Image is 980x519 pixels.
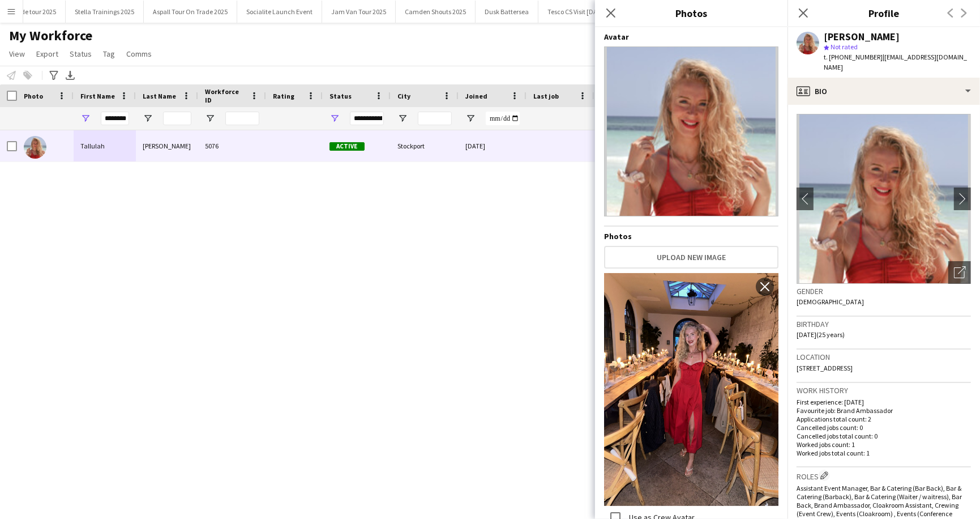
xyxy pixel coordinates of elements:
input: City Filter Input [418,112,452,125]
div: 5076 [198,130,266,161]
p: Worked jobs total count: 1 [797,449,971,457]
div: [DATE] [459,130,527,161]
span: [DEMOGRAPHIC_DATA] [797,297,864,306]
p: Favourite job: Brand Ambassador [797,406,971,415]
div: Bio [788,78,980,105]
span: [DATE] (25 years) [797,330,845,339]
h3: Location [797,352,971,362]
a: Export [32,46,63,61]
h4: Photos [604,231,778,241]
button: Open Filter Menu [205,113,215,124]
button: Socialite Launch Event [237,1,322,23]
img: Tallulah Kerrigan [24,136,46,159]
input: Joined Filter Input [486,112,520,125]
app-action-btn: Advanced filters [47,69,61,82]
span: Active [329,142,365,151]
img: Crew avatar [604,46,778,216]
span: Workforce ID [205,87,246,104]
span: Status [70,49,92,59]
img: Crew avatar or photo [797,114,971,284]
h4: Avatar [604,32,778,42]
p: Worked jobs count: 1 [797,440,971,449]
span: Photo [24,92,43,100]
span: Last job [533,92,559,100]
span: t. [PHONE_NUMBER] [824,53,883,61]
button: Open Filter Menu [465,113,476,124]
button: Aspall Tour On Trade 2025 [144,1,237,23]
button: Open Filter Menu [80,113,91,124]
span: Export [36,49,58,59]
button: Stella Trainings 2025 [66,1,144,23]
p: Cancelled jobs total count: 0 [797,432,971,440]
span: Joined [465,92,487,100]
button: Jam Van Tour 2025 [322,1,396,23]
h3: Work history [797,385,971,395]
span: | [EMAIL_ADDRESS][DOMAIN_NAME] [824,53,967,71]
span: [STREET_ADDRESS] [797,364,853,372]
button: Tesco CS Visit [DATE] [538,1,616,23]
span: City [397,92,410,100]
div: 0 [594,130,668,161]
img: Crew photo 1116726 [604,273,778,506]
div: Stockport [391,130,459,161]
app-action-btn: Export XLSX [63,69,77,82]
button: Open Filter Menu [329,113,340,124]
div: [PERSON_NAME] [136,130,198,161]
button: Upload new image [604,246,778,269]
span: Status [329,92,352,100]
div: [PERSON_NAME] [824,32,900,42]
span: Tag [103,49,115,59]
span: Comms [126,49,152,59]
span: My Workforce [9,27,92,44]
input: Last Name Filter Input [163,112,191,125]
div: Open photos pop-in [948,261,971,284]
button: Open Filter Menu [397,113,408,124]
button: Open Filter Menu [143,113,153,124]
h3: Birthday [797,319,971,329]
input: Workforce ID Filter Input [225,112,259,125]
h3: Photos [595,6,788,20]
span: Rating [273,92,294,100]
span: First Name [80,92,115,100]
button: Camden Shouts 2025 [396,1,476,23]
a: Tag [99,46,119,61]
h3: Profile [788,6,980,20]
a: View [5,46,29,61]
a: Status [65,46,96,61]
h3: Roles [797,470,971,482]
h3: Gender [797,286,971,296]
div: Tallulah [74,130,136,161]
p: Applications total count: 2 [797,415,971,423]
input: First Name Filter Input [101,112,129,125]
p: Cancelled jobs count: 0 [797,423,971,432]
span: Last Name [143,92,176,100]
span: Not rated [831,42,858,51]
button: Dusk Battersea [476,1,538,23]
span: View [9,49,25,59]
a: Comms [122,46,156,61]
p: First experience: [DATE] [797,398,971,406]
